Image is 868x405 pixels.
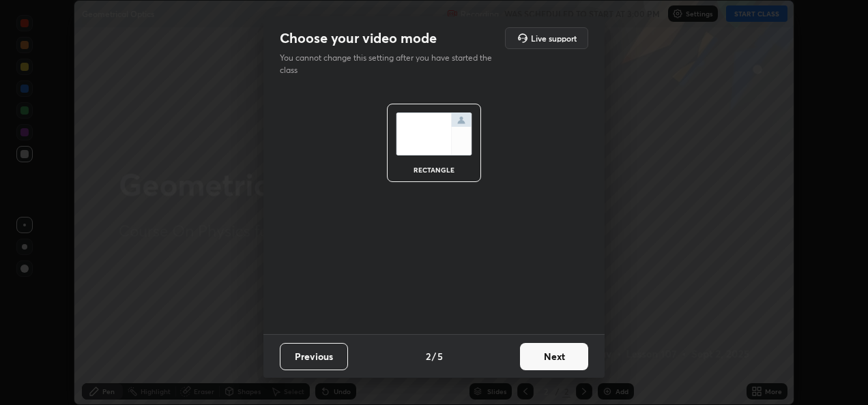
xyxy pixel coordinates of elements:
[396,112,472,155] img: normalScreenIcon.ae25ed63.svg
[407,166,461,173] div: rectangle
[426,349,431,363] h4: 2
[520,343,588,370] button: Next
[437,349,443,363] h4: 5
[531,34,577,42] h5: Live support
[432,349,436,363] h4: /
[280,52,501,76] p: You cannot change this setting after you have started the class
[280,343,348,370] button: Previous
[280,29,437,47] h2: Choose your video mode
